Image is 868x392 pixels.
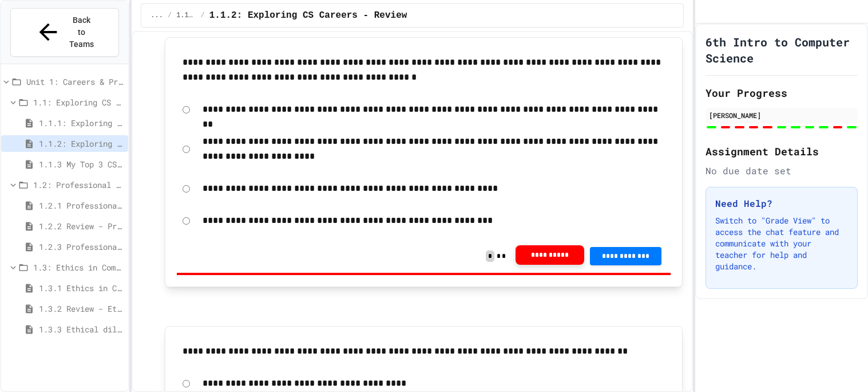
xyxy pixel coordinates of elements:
div: [PERSON_NAME] [709,110,854,120]
span: 1.1: Exploring CS Careers [176,11,196,20]
span: ... [150,11,163,20]
span: Back to Teams [68,14,95,50]
span: / [168,11,172,20]
button: Back to Teams [10,8,119,57]
span: 1.1: Exploring CS Careers [33,96,124,108]
h1: 6th Intro to Computer Science [706,34,858,66]
span: 1.2: Professional Communication [33,179,124,191]
span: / [200,11,204,20]
span: 1.1.2: Exploring CS Careers - Review [209,9,407,22]
span: 1.2.2 Review - Professional Communication [39,220,124,232]
span: 1.2.1 Professional Communication [39,199,124,211]
h3: Need Help? [715,197,848,210]
span: 1.3.2 Review - Ethics in Computer Science [39,303,124,315]
span: 1.3.3 Ethical dilemma reflections [39,323,124,335]
h2: Your Progress [706,85,858,101]
span: 1.3.1 Ethics in Computer Science [39,282,124,294]
p: Switch to "Grade View" to access the chat feature and communicate with your teacher for help and ... [715,215,848,272]
span: 1.1.3 My Top 3 CS Careers! [39,158,124,170]
span: 1.2.3 Professional Communication Challenge [39,241,124,253]
span: 1.3: Ethics in Computing [33,261,124,273]
span: 1.1.2: Exploring CS Careers - Review [39,138,124,150]
span: 1.1.1: Exploring CS Careers [39,117,124,129]
div: No due date set [706,164,858,178]
h2: Assignment Details [706,143,858,159]
span: Unit 1: Careers & Professionalism [26,76,124,88]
